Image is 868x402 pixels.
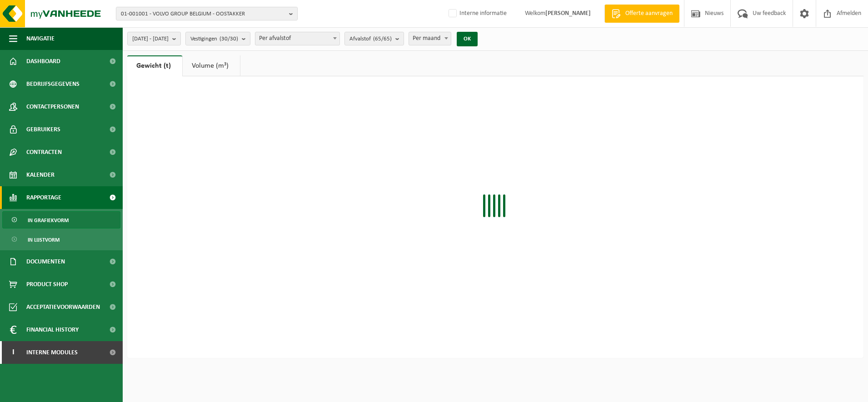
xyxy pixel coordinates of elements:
span: Gebruikers [26,118,60,141]
count: (30/30) [219,36,238,42]
span: Vestigingen [190,32,238,46]
a: Offerte aanvragen [604,5,679,23]
span: Financial History [26,318,79,341]
span: Product Shop [26,273,68,296]
button: OK [457,32,478,46]
span: Kalender [26,164,55,186]
span: Contactpersonen [26,95,79,118]
button: 01-001001 - VOLVO GROUP BELGIUM - OOSTAKKER [116,7,298,20]
span: [DATE] - [DATE] [132,32,169,46]
span: Dashboard [26,50,60,73]
button: [DATE] - [DATE] [127,32,181,45]
span: In grafiekvorm [28,212,69,229]
span: Bedrijfsgegevens [26,73,80,95]
span: Documenten [26,250,65,273]
span: In lijstvorm [28,231,60,248]
span: Acceptatievoorwaarden [26,296,100,318]
a: Volume (m³) [183,55,240,76]
span: 01-001001 - VOLVO GROUP BELGIUM - OOSTAKKER [121,7,285,21]
a: In lijstvorm [2,231,120,248]
span: Per maand [409,32,451,45]
a: In grafiekvorm [2,211,120,228]
a: Gewicht (t) [127,55,182,76]
span: Interne modules [26,341,78,364]
span: Navigatie [26,27,55,50]
count: (65/65) [373,36,392,42]
span: Rapportage [26,186,61,209]
strong: [PERSON_NAME] [545,10,591,17]
label: Interne informatie [447,7,507,20]
button: Afvalstof(65/65) [344,32,404,45]
span: Afvalstof [349,32,392,46]
span: Offerte aanvragen [623,9,675,18]
span: Per maand [409,32,451,45]
button: Vestigingen(30/30) [185,32,250,45]
span: Per afvalstof [255,32,340,45]
span: Contracten [26,141,62,164]
span: I [9,341,17,364]
span: Per afvalstof [255,32,339,45]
